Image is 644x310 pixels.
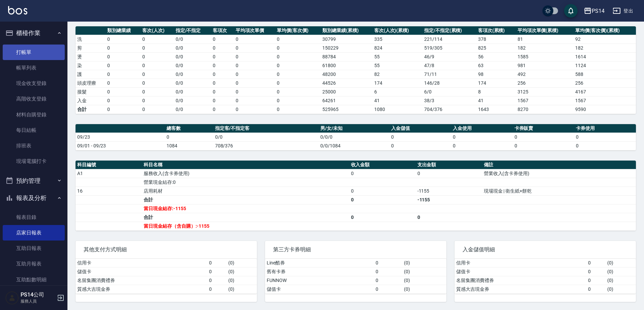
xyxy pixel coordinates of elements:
[482,187,636,195] td: 現場現金 | 衛生紙+餅乾
[373,52,422,61] td: 55
[476,105,516,114] td: 1643
[373,61,422,70] td: 55
[211,44,234,52] td: 0
[476,79,516,87] td: 174
[174,44,211,52] td: 0 / 0
[165,141,213,150] td: 1084
[476,26,516,35] th: 客項次(累積)
[211,26,234,35] th: 客項次
[76,161,142,169] th: 科目編號
[373,70,422,79] td: 82
[76,70,106,79] td: 護
[141,96,174,105] td: 0
[374,267,402,276] td: 0
[3,138,65,153] a: 排班表
[3,256,65,272] a: 互助月報表
[482,161,636,169] th: 備註
[213,141,319,150] td: 708/376
[141,26,174,35] th: 客次(人次)
[321,35,372,44] td: 30799
[3,60,65,76] a: 帳單列表
[476,44,516,52] td: 825
[76,35,106,44] td: 洗
[3,24,65,42] button: 櫃檯作業
[574,26,636,35] th: 單均價(客次價)(累積)
[3,45,65,60] a: 打帳單
[174,52,211,61] td: 0 / 0
[211,96,234,105] td: 0
[227,276,257,285] td: ( 0 )
[234,79,275,87] td: 0
[84,246,249,253] span: 其他支付方式明細
[373,105,422,114] td: 1080
[402,267,446,276] td: ( 0 )
[321,79,372,87] td: 44526
[234,52,275,61] td: 0
[211,79,234,87] td: 0
[142,222,349,230] td: 當日現金結存（含自購）:-1155
[227,259,257,267] td: ( 0 )
[482,169,636,178] td: 營業收入(含卡券使用)
[349,161,416,169] th: 收入金額
[234,105,275,114] td: 0
[3,272,65,287] a: 互助點數明細
[321,26,372,35] th: 類別總業績(累積)
[141,79,174,87] td: 0
[213,124,319,133] th: 指定客/不指定客
[234,26,275,35] th: 平均項次單價
[142,178,349,187] td: 營業現金結存:0
[451,133,513,141] td: 0
[76,87,106,96] td: 接髮
[106,52,141,61] td: 0
[516,96,574,105] td: 1567
[76,259,257,294] table: a dense table
[211,52,234,61] td: 0
[142,213,349,222] td: 合計
[574,61,636,70] td: 1124
[275,61,321,70] td: 0
[106,96,141,105] td: 0
[174,70,211,79] td: 0 / 0
[265,276,374,285] td: FUNNOW
[174,105,211,114] td: 0/0
[106,105,141,114] td: 0
[234,87,275,96] td: 0
[76,96,106,105] td: 入金
[76,161,636,231] table: a dense table
[606,259,636,267] td: ( 0 )
[416,195,482,204] td: -1155
[3,241,65,256] a: 互助日報表
[21,291,55,298] h5: PS14公司
[3,76,65,91] a: 現金收支登錄
[321,70,372,79] td: 48200
[76,61,106,70] td: 染
[416,161,482,169] th: 支出金額
[321,52,372,61] td: 88784
[174,79,211,87] td: 0 / 0
[389,133,451,141] td: 0
[516,87,574,96] td: 3125
[207,259,227,267] td: 0
[586,285,606,293] td: 0
[321,61,372,70] td: 61800
[402,259,446,267] td: ( 0 )
[174,96,211,105] td: 0 / 0
[476,52,516,61] td: 56
[606,285,636,293] td: ( 0 )
[422,35,476,44] td: 221 / 114
[3,107,65,122] a: 材料自購登錄
[321,44,372,52] td: 150229
[513,133,575,141] td: 0
[211,105,234,114] td: 0
[574,105,636,114] td: 9590
[8,6,27,15] img: Logo
[574,124,636,133] th: 卡券使用
[106,79,141,87] td: 0
[373,87,422,96] td: 6
[574,44,636,52] td: 182
[402,285,446,293] td: ( 0 )
[586,267,606,276] td: 0
[165,133,213,141] td: 0
[174,87,211,96] td: 0 / 0
[273,246,438,253] span: 第三方卡券明細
